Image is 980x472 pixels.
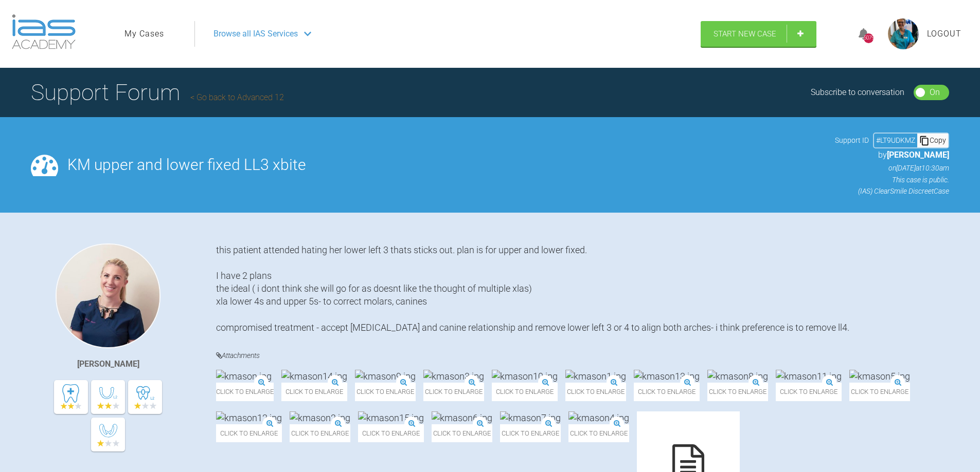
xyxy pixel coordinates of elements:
img: logo-light.3e3ef733.png [12,14,76,49]
div: On [930,86,940,99]
img: kmason6.jpg [432,411,492,424]
span: [PERSON_NAME] [887,150,949,160]
a: Logout [927,27,961,41]
span: Click to enlarge [500,424,561,442]
span: Start New Case [714,29,776,39]
a: Start New Case [701,21,816,47]
span: Click to enlarge [423,383,484,401]
span: Click to enlarge [492,383,558,401]
div: Subscribe to conversation [811,86,904,99]
img: kmason7.jpg [500,411,561,424]
span: Click to enlarge [776,383,842,401]
img: kmason1.jpg [565,370,626,383]
img: kmason13.jpg [634,370,700,383]
span: Click to enlarge [290,424,350,442]
p: by [835,148,949,162]
span: Click to enlarge [565,383,626,401]
h4: Attachments [216,349,949,362]
span: Click to enlarge [358,424,424,442]
span: Click to enlarge [281,383,347,401]
span: Click to enlarge [216,383,274,401]
p: This case is public. [835,174,949,185]
span: Click to enlarge [355,383,416,401]
img: kmason.jpg [216,370,272,383]
img: profile.png [888,18,919,49]
a: My Cases [124,27,164,41]
span: Click to enlarge [634,383,700,401]
span: Click to enlarge [568,424,629,442]
span: Click to enlarge [849,383,910,401]
span: Click to enlarge [216,424,282,442]
img: kmason8.jpg [707,370,768,383]
h1: Support Forum [31,74,284,110]
img: kmason3.jpg [423,370,484,383]
img: kmason11.jpg [776,370,842,383]
div: [PERSON_NAME] [77,357,139,371]
div: this patient attended hating her lower left 3 thats sticks out. plan is for upper and lower fixed... [216,243,949,334]
span: Click to enlarge [707,383,768,401]
span: Support ID [835,135,869,146]
img: Olivia Nixon [56,243,161,348]
img: kmason9.jpg [355,370,416,383]
span: Browse all IAS Services [213,27,298,41]
p: (IAS) ClearSmile Discreet Case [835,185,949,197]
img: kmason5.jpg [849,370,910,383]
img: kmason14.jpg [281,370,347,383]
div: 5079 [864,33,874,43]
img: kmason2.jpg [290,411,350,424]
h2: KM upper and lower fixed LL3 xbite [67,157,826,173]
img: kmason10.jpg [492,370,558,383]
img: kmason15.jpg [358,411,424,424]
a: Go back to Advanced 12 [190,92,284,102]
span: Click to enlarge [432,424,492,442]
div: # LT9UDKMZ [874,135,917,146]
img: kmason12.jpg [216,411,282,424]
div: Copy [917,134,948,147]
p: on [DATE] at 10:30am [835,162,949,174]
img: kmason4.jpg [568,411,629,424]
